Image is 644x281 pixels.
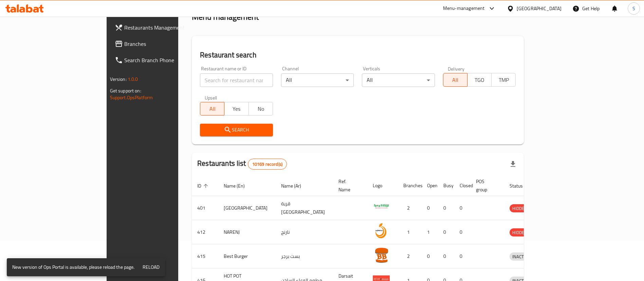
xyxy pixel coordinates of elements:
[438,220,454,244] td: 0
[281,73,354,87] div: All
[510,228,530,236] div: HIDDEN
[438,196,454,220] td: 0
[205,126,268,134] span: Search
[252,104,270,114] span: No
[422,196,438,220] td: 0
[200,102,224,116] button: All
[373,198,390,215] img: Spicy Village
[197,182,210,190] span: ID
[510,252,533,261] div: INACTIVE
[110,86,141,95] span: Get support on:
[422,175,438,196] th: Open
[454,196,471,220] td: 0
[438,244,454,268] td: 0
[373,246,390,263] img: Best Burger
[281,182,310,190] span: Name (Ar)
[443,73,467,87] button: All
[124,23,209,32] span: Restaurants Management
[510,229,530,236] span: HIDDEN
[110,93,153,102] a: Support.OpsPlatform
[422,220,438,244] td: 1
[438,175,454,196] th: Busy
[200,73,273,87] input: Search for restaurant name or ID..
[470,75,489,85] span: TGO
[510,182,532,190] span: Status
[218,220,276,244] td: NARENJ
[362,73,435,87] div: All
[109,36,214,52] a: Branches
[276,244,333,268] td: بست برجر
[491,73,516,87] button: TMP
[276,220,333,244] td: نارنج
[276,196,333,220] td: قرية [GEOGRAPHIC_DATA]
[197,158,287,170] h2: Restaurants list
[205,95,217,100] label: Upsell
[398,220,422,244] td: 1
[494,75,513,85] span: TMP
[192,12,259,22] h2: Menu management
[224,102,249,116] button: Yes
[128,75,138,84] span: 1.0.0
[398,244,422,268] td: 2
[632,5,635,12] span: S
[227,104,246,114] span: Yes
[200,124,273,136] button: Search
[476,177,496,194] span: POS group
[448,66,465,71] label: Delivery
[454,244,471,268] td: 0
[446,75,465,85] span: All
[454,175,471,196] th: Closed
[224,182,254,190] span: Name (En)
[248,159,287,170] div: Total records count
[373,222,390,239] img: NARENJ
[510,253,533,261] span: INACTIVE
[124,56,209,64] span: Search Branch Phone
[124,40,209,48] span: Branches
[367,175,398,196] th: Logo
[443,4,485,13] div: Menu-management
[422,244,438,268] td: 0
[467,73,492,87] button: TGO
[398,175,422,196] th: Branches
[143,263,160,271] span: Reload
[505,156,521,172] div: Export file
[398,196,422,220] td: 2
[200,50,516,60] h2: Restaurant search
[510,205,530,212] span: HIDDEN
[248,161,287,168] span: 10169 record(s)
[110,75,127,84] span: Version:
[140,261,162,274] button: Reload
[454,220,471,244] td: 0
[12,260,134,274] div: New version of Ops Portal is available, please reload the page.
[109,19,214,36] a: Restaurants Management
[249,102,273,116] button: No
[218,244,276,268] td: Best Burger
[203,104,222,114] span: All
[517,5,562,12] div: [GEOGRAPHIC_DATA]
[109,52,214,68] a: Search Branch Phone
[218,196,276,220] td: [GEOGRAPHIC_DATA]
[338,177,359,194] span: Ref. Name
